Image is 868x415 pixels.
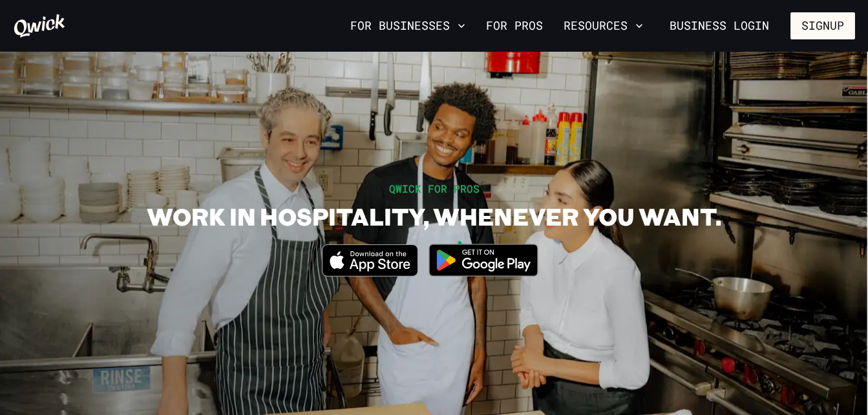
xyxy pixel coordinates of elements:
[322,266,419,279] a: Download on the App Store
[481,15,548,37] a: For Pros
[659,12,780,39] a: Business Login
[790,12,855,39] button: Signup
[421,236,546,284] img: Get it on Google Play
[558,15,648,37] button: Resources
[389,182,480,195] span: QWICK FOR PROS
[147,202,721,231] h1: WORK IN HOSPITALITY, WHENEVER YOU WANT.
[345,15,471,37] button: For Businesses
